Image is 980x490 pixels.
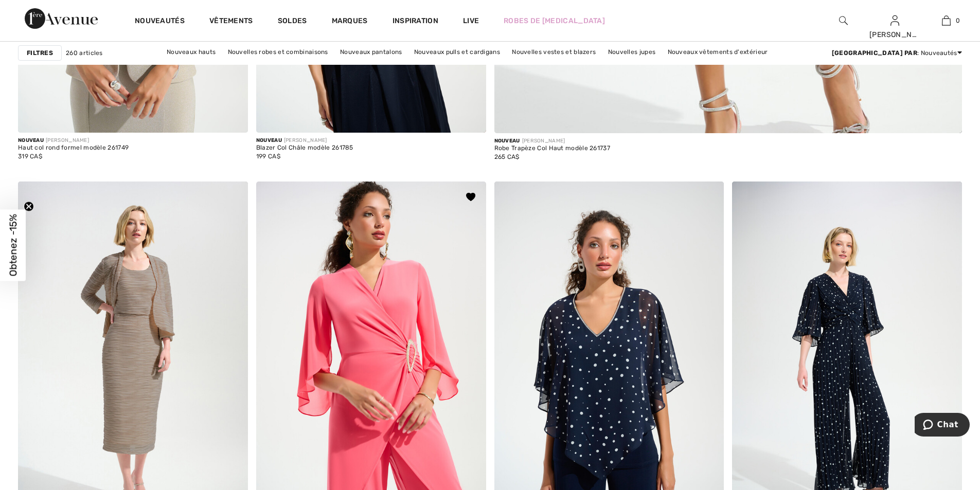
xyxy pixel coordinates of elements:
[890,14,899,27] img: Mes infos
[494,138,520,144] span: Nouveau
[463,15,479,26] a: Live
[504,15,605,26] a: Robes de [MEDICAL_DATA]
[466,193,475,201] img: heart_black.svg
[663,45,773,59] a: Nouveaux vêtements d'extérieur
[335,45,407,59] a: Nouveaux pantalons
[135,16,185,27] a: Nouveautés
[223,45,333,59] a: Nouvelles robes et combinaisons
[409,45,505,59] a: Nouveaux pulls et cardigans
[7,214,19,276] span: Obtenez -15%
[256,137,353,144] div: [PERSON_NAME]
[162,45,221,59] a: Nouveaux hauts
[209,16,253,27] a: Vêtements
[278,16,307,27] a: Soldes
[494,153,520,160] span: 265 CA$
[890,15,899,25] a: Se connecter
[18,137,44,143] span: Nouveau
[921,14,971,27] a: 0
[507,45,601,59] a: Nouvelles vestes et blazers
[393,16,438,27] span: Inspiration
[832,48,962,58] div: : Nouveautés
[25,8,98,29] img: 1ère Avenue
[256,137,282,143] span: Nouveau
[24,201,34,211] button: Close teaser
[869,29,920,40] div: [PERSON_NAME]
[832,49,917,57] strong: [GEOGRAPHIC_DATA] par
[256,153,280,160] span: 199 CA$
[915,413,970,439] iframe: Ouvre un widget dans lequel vous pouvez chatter avec l’un de nos agents
[839,14,848,27] img: recherche
[256,144,353,152] div: Blazer Col Châle modèle 261785
[18,144,129,152] div: Haut col rond formel modèle 261749
[27,48,53,58] strong: Filtres
[332,16,368,27] a: Marques
[66,48,103,58] span: 260 articles
[18,153,42,160] span: 319 CA$
[956,16,960,25] span: 0
[603,45,661,59] a: Nouvelles jupes
[494,145,611,152] div: Robe Trapèze Col Haut modèle 261737
[18,137,129,144] div: [PERSON_NAME]
[942,14,951,27] img: Mon panier
[494,137,611,145] div: [PERSON_NAME]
